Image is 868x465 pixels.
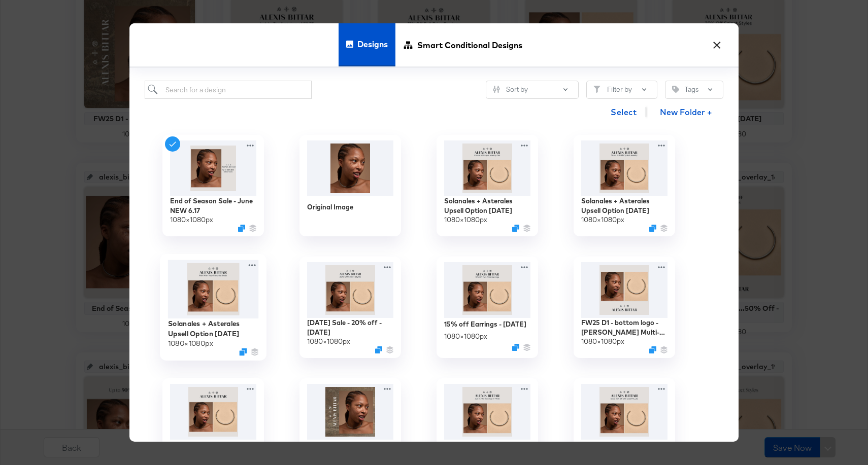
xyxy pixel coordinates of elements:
[581,337,624,346] div: 1080 × 1080 px
[574,257,675,358] div: FW25 D1 - bottom logo - [PERSON_NAME] Multi-Image + Logo1080×1080pxDuplicate
[307,318,393,337] div: [DATE] Sale - 20% off - [DATE]
[307,140,393,196] img: 5026_AB072122_Day3_650.jpg
[581,215,624,225] div: 1080 × 1080 px
[160,254,266,361] div: Solanales + Asterales Upsell Option [DATE]1080×1080pxDuplicate
[593,86,600,93] svg: Filter
[586,81,657,99] button: FilterFilter by
[444,262,530,318] img: zgyhxWZ80GYhgDpt0izVGQ.jpg
[444,332,487,341] div: 1080 × 1080 px
[168,318,259,338] div: Solanales + Asterales Upsell Option [DATE]
[307,202,353,212] div: Original Image
[375,346,382,353] svg: Duplicate
[581,140,667,196] img: jf_rC84PTvODpjdR-eol-Q.jpg
[170,140,256,196] img: _cP5xotOwFN37CntLcAqYw.jpg
[238,225,245,232] svg: Duplicate
[299,135,401,236] div: Original Image
[493,86,500,93] svg: Sliders
[170,384,256,440] img: eVzfH3KR8d_4jms8mI4U1g.jpg
[299,257,401,358] div: [DATE] Sale - 20% off - [DATE]1080×1080pxDuplicate
[486,81,579,99] button: SlidersSort by
[665,81,723,99] button: TagTags
[239,348,247,356] svg: Duplicate
[444,196,530,215] div: Solanales + Asterales Upsell Option [DATE]
[307,262,393,318] img: vay5KMgB70rvEtLmmAA5-Q.jpg
[444,440,530,458] div: FW25 D1 - 2 image - [DATE]
[581,440,667,458] div: NEW multi-image - FW25 D1 30% VIP - [DATE]
[170,215,213,225] div: 1080 × 1080 px
[162,135,264,236] div: End of Season Sale - June NEW 6.171080×1080pxDuplicate
[708,33,726,52] button: ×
[307,384,393,440] img: u5sYBPQmm-GOoPWAk4F7lA.jpg
[649,346,656,353] svg: Duplicate
[437,257,538,358] div: 15% off Earrings - [DATE]1080×1080pxDuplicate
[581,384,667,440] img: 0cum0_AcN1cu65fkMavp0Q.jpg
[307,441,393,451] div: FW25 D1 - 1 Image - [DATE]
[168,260,259,319] img: nvUa-ZwdorFPOFwSJw3_lw.jpg
[581,262,667,318] img: kjwNb_atSNhBpPO8LzeQwA.jpg
[574,135,675,236] div: Solanales + Asterales Upsell Option [DATE]1080×1080pxDuplicate
[168,338,213,348] div: 1080 × 1080 px
[581,318,667,337] div: FW25 D1 - bottom logo - [PERSON_NAME] Multi-Image + Logo
[357,22,388,66] span: Designs
[672,86,679,93] svg: Tag
[649,225,656,232] svg: Duplicate
[444,140,530,196] img: R7mhbQf9asmkLAFk7pBVWQ.jpg
[444,319,526,329] div: 15% off Earrings - [DATE]
[417,22,522,67] span: Smart Conditional Designs
[611,105,637,119] span: Select
[512,344,519,351] svg: Duplicate
[444,384,530,440] img: Tab4kkMZjCYpXT3SUpxBbg.jpg
[581,196,667,215] div: Solanales + Asterales Upsell Option [DATE]
[437,135,538,236] div: Solanales + Asterales Upsell Option [DATE]1080×1080pxDuplicate
[651,103,721,122] button: New Folder +
[307,337,350,346] div: 1080 × 1080 px
[444,215,487,225] div: 1080 × 1080 px
[145,81,312,99] input: Search for a design
[170,196,256,215] div: End of Season Sale - June NEW 6.17
[607,102,641,122] button: Select
[170,440,256,458] div: without text - NEW multi-image - FW25 D1 20% Acquisition - [DATE]
[512,225,519,232] svg: Duplicate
